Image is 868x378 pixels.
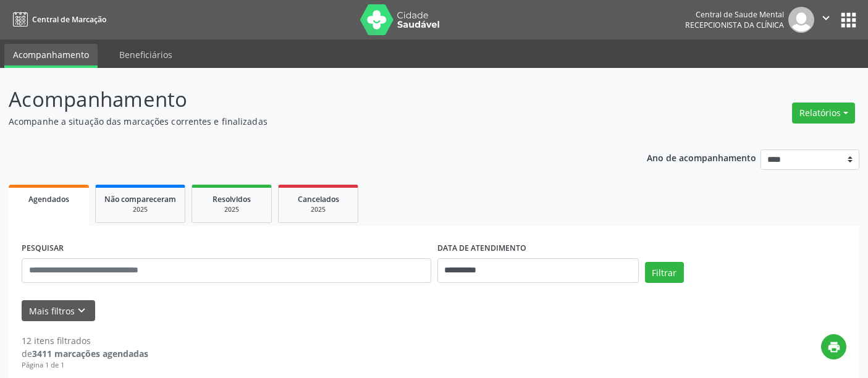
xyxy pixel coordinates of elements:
i: keyboard_arrow_down [75,304,88,317]
button: print [821,334,846,359]
a: Beneficiários [111,44,181,65]
div: Central de Saude Mental [685,9,784,20]
div: Página 1 de 1 [22,360,148,371]
label: PESQUISAR [22,239,64,258]
a: Central de Marcação [9,9,106,30]
button: apps [838,9,859,31]
span: Agendados [28,194,69,204]
button: Filtrar [645,262,684,283]
i: print [827,340,841,354]
a: Acompanhamento [4,44,98,68]
i:  [819,11,833,25]
button: Mais filtroskeyboard_arrow_down [22,300,95,322]
button: Relatórios [792,103,855,124]
button:  [814,7,838,33]
span: Resolvidos [213,194,251,204]
div: 2025 [201,205,263,214]
span: Central de Marcação [32,14,106,25]
span: Cancelados [298,194,339,204]
strong: 3411 marcações agendadas [32,348,148,359]
div: 2025 [104,205,176,214]
span: Não compareceram [104,194,176,204]
div: 12 itens filtrados [22,334,148,347]
span: Recepcionista da clínica [685,20,784,30]
div: de [22,347,148,360]
label: DATA DE ATENDIMENTO [437,239,526,258]
p: Acompanhamento [9,84,604,115]
img: img [788,7,814,33]
p: Ano de acompanhamento [647,149,756,165]
p: Acompanhe a situação das marcações correntes e finalizadas [9,115,604,128]
div: 2025 [287,205,349,214]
